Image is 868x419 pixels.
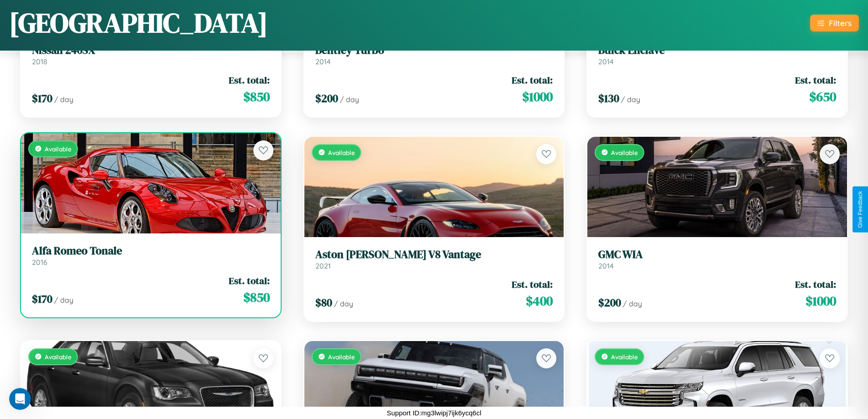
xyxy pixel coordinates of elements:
div: Give Feedback [857,191,863,228]
span: Est. total: [229,73,270,87]
span: 2014 [598,261,614,270]
span: 2018 [32,57,47,66]
span: $ 850 [243,288,270,306]
span: $ 400 [526,292,553,310]
span: $ 80 [315,295,332,310]
a: Bentley Turbo2014 [315,44,553,66]
p: Support ID: mg3lwipj7ijk6ycq6cl [387,407,482,419]
iframe: Intercom live chat [9,388,31,410]
span: $ 170 [32,91,52,106]
h3: Bentley Turbo [315,44,553,57]
span: Available [328,149,355,156]
span: / day [54,95,73,104]
span: $ 200 [598,295,621,310]
span: Est. total: [795,73,836,87]
span: $ 200 [315,91,338,106]
h3: Aston [PERSON_NAME] V8 Vantage [315,248,553,261]
span: 2014 [315,57,331,66]
h3: GMC WIA [598,248,836,261]
span: $ 1000 [806,292,836,310]
span: Est. total: [795,278,836,291]
span: $ 1000 [522,88,553,106]
h3: Nissan 240SX [32,44,270,57]
span: Available [328,353,355,361]
span: 2014 [598,57,614,66]
span: Available [45,353,72,361]
span: / day [340,95,359,104]
span: Est. total: [512,73,553,87]
span: / day [54,295,73,305]
a: GMC WIA2014 [598,248,836,270]
a: Alfa Romeo Tonale2016 [32,244,270,267]
span: Available [611,149,638,156]
a: Buick Enclave2014 [598,44,836,66]
a: Nissan 240SX2018 [32,44,270,66]
span: $ 130 [598,91,619,106]
span: / day [621,95,640,104]
span: 2016 [32,258,47,267]
span: Est. total: [229,274,270,287]
span: 2021 [315,261,331,270]
span: $ 650 [809,88,836,106]
span: $ 850 [243,88,270,106]
span: Est. total: [512,278,553,291]
a: Aston [PERSON_NAME] V8 Vantage2021 [315,248,553,270]
span: Available [45,145,72,153]
h3: Buick Enclave [598,44,836,57]
div: Filters [829,18,852,28]
span: Available [611,353,638,361]
span: / day [623,299,642,308]
span: $ 170 [32,291,52,306]
h1: [GEOGRAPHIC_DATA] [9,4,268,41]
h3: Alfa Romeo Tonale [32,244,270,258]
button: Filters [810,15,859,31]
span: / day [334,299,353,308]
